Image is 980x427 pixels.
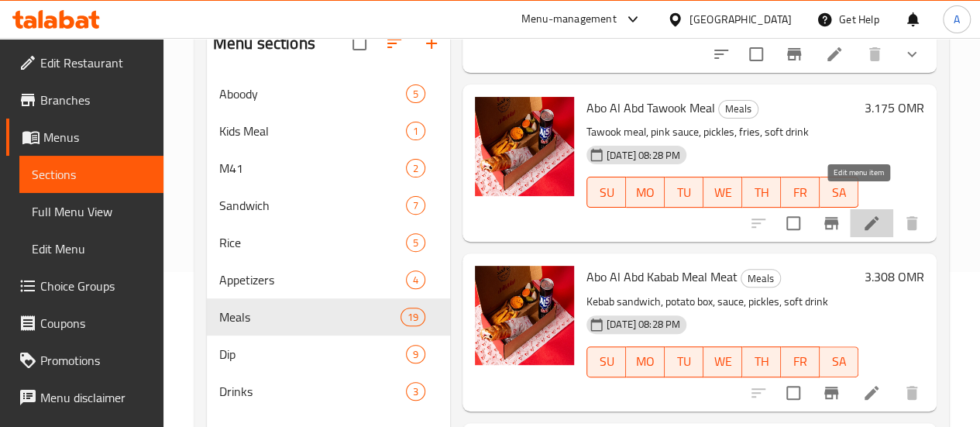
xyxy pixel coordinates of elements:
span: 3 [407,384,425,399]
span: FR [787,181,813,204]
div: Rice5 [207,224,450,261]
span: SU [593,350,620,373]
span: SA [826,181,852,204]
span: MO [632,181,658,204]
div: items [406,345,425,363]
div: Dip [219,345,406,363]
span: Menus [43,128,151,146]
span: Choice Groups [40,277,151,295]
span: TU [671,181,697,204]
div: Meals [718,100,758,119]
h6: 3.175 OMR [865,97,924,119]
button: SU [586,177,626,208]
span: Select to update [740,38,772,71]
button: MO [626,346,665,377]
nav: Menu sections [207,69,450,416]
div: items [406,122,425,140]
span: M41 [219,159,406,177]
span: [DATE] 08:28 PM [600,317,686,332]
div: Meals [741,269,781,288]
span: Meals [741,270,780,288]
div: Menu-management [521,10,617,29]
button: FR [781,346,820,377]
div: items [406,196,425,215]
span: Menu disclaimer [40,388,151,407]
span: Branches [40,91,151,109]
span: FR [787,350,813,373]
div: items [406,159,425,177]
div: items [406,233,425,252]
span: Abo Al Abd Tawook Meal [586,96,715,119]
button: SA [820,177,858,208]
img: Abo Al Abd Tawook Meal [475,97,574,196]
div: items [406,270,425,289]
span: Kids Meal [219,122,406,140]
button: TH [742,177,781,208]
span: Sort sections [376,25,413,62]
span: Meals [219,308,401,326]
div: Drinks3 [207,373,450,410]
span: Sandwich [219,196,406,215]
div: [GEOGRAPHIC_DATA] [689,11,792,28]
button: WE [703,346,742,377]
button: delete [893,374,930,412]
a: Sections [19,156,163,193]
span: Appetizers [219,270,406,289]
a: Edit menu item [825,45,844,64]
div: Aboody [219,84,406,103]
span: TH [748,181,775,204]
span: 2 [407,161,425,176]
button: Branch-specific-item [775,36,813,73]
span: Sections [32,165,151,184]
h6: 3.308 OMR [865,266,924,288]
span: 5 [407,236,425,250]
span: Abo Al Abd Kabab Meal Meat [586,265,738,288]
div: Sandwich7 [207,187,450,224]
span: SA [826,350,852,373]
span: Promotions [40,351,151,370]
span: 4 [407,273,425,288]
button: Branch-specific-item [813,205,850,242]
div: Meals19 [207,298,450,336]
button: Add section [413,25,450,62]
button: delete [856,36,893,73]
span: WE [710,181,736,204]
span: 7 [407,198,425,213]
span: [DATE] 08:28 PM [600,148,686,163]
span: Meals [719,100,758,118]
button: sort-choices [703,36,740,73]
span: 19 [401,310,425,325]
span: Select to update [777,207,810,239]
span: Edit Menu [32,239,151,258]
button: WE [703,177,742,208]
a: Edit Menu [19,230,163,267]
button: SU [586,346,626,377]
span: Coupons [40,314,151,332]
span: Edit Restaurant [40,53,151,72]
h2: Menu sections [213,32,315,55]
p: Tawook meal, pink sauce, pickles, fries, soft drink [586,122,858,142]
button: show more [893,36,930,73]
span: 1 [407,124,425,139]
a: Choice Groups [6,267,163,305]
span: Rice [219,233,406,252]
button: MO [626,177,665,208]
div: Appetizers4 [207,261,450,298]
a: Full Menu View [19,193,163,230]
span: Select to update [777,377,810,409]
div: Kids Meal1 [207,112,450,150]
span: Select all sections [343,27,376,60]
button: TU [665,346,703,377]
span: SU [593,181,620,204]
span: Drinks [219,382,406,401]
svg: Show Choices [903,45,921,64]
span: TH [748,350,775,373]
span: WE [710,350,736,373]
img: Abo Al Abd Kabab Meal Meat [475,266,574,365]
span: Full Menu View [32,202,151,221]
div: Aboody5 [207,75,450,112]
div: M412 [207,150,450,187]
